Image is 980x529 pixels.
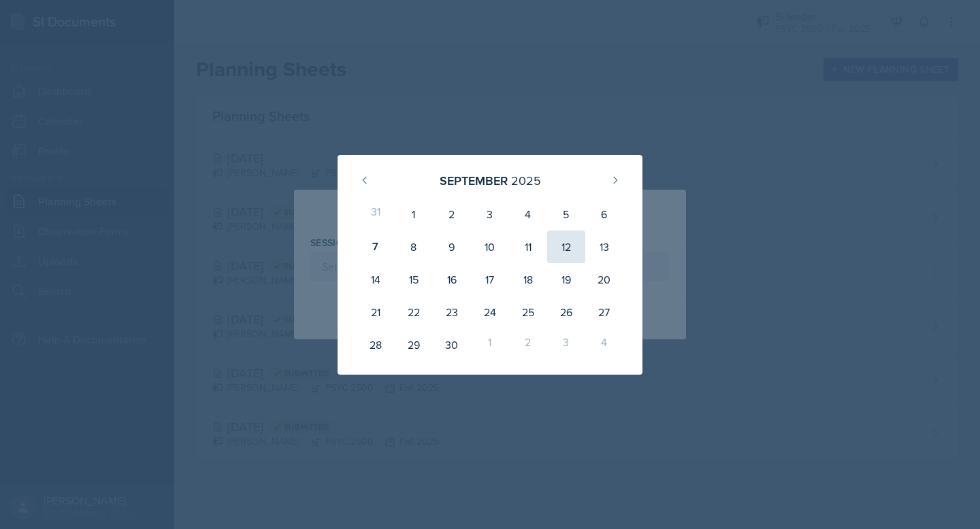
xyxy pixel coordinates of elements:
[395,328,433,361] div: 29
[395,231,433,263] div: 8
[471,231,509,263] div: 10
[471,198,509,231] div: 3
[471,328,509,361] div: 1
[585,328,623,361] div: 4
[433,198,471,231] div: 2
[433,263,471,296] div: 16
[509,328,547,361] div: 2
[395,263,433,296] div: 15
[585,198,623,231] div: 6
[509,231,547,263] div: 11
[585,231,623,263] div: 13
[357,263,395,296] div: 14
[511,171,541,190] div: 2025
[547,263,585,296] div: 19
[509,263,547,296] div: 18
[433,231,471,263] div: 9
[440,171,508,190] div: September
[433,328,471,361] div: 30
[395,296,433,328] div: 22
[433,296,471,328] div: 23
[547,328,585,361] div: 3
[357,231,395,263] div: 7
[471,296,509,328] div: 24
[585,296,623,328] div: 27
[509,296,547,328] div: 25
[547,231,585,263] div: 12
[547,198,585,231] div: 5
[509,198,547,231] div: 4
[395,198,433,231] div: 1
[357,198,395,231] div: 31
[585,263,623,296] div: 20
[547,296,585,328] div: 26
[357,328,395,361] div: 28
[357,296,395,328] div: 21
[471,263,509,296] div: 17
